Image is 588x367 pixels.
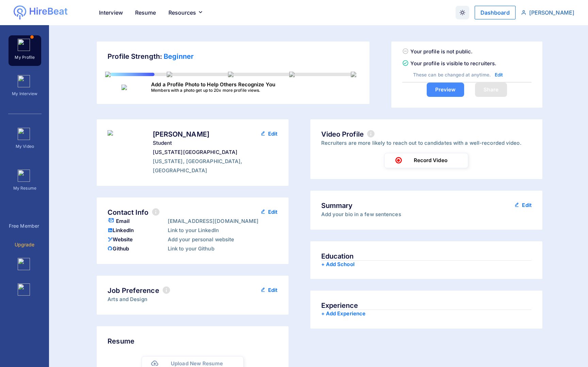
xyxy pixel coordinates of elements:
[108,226,157,235] p: LinkedIn
[495,72,503,77] span: Edit
[9,182,41,192] p: My Resume
[9,51,41,61] p: My Profile
[168,244,278,253] p: Link to your Github
[108,295,277,304] p: Arts and Design
[108,130,142,136] img: bxs-user-circle-2.png
[108,47,358,66] h3: Profile Strength:
[321,310,366,317] span: + Add Experience
[456,6,469,19] button: Dark Mode
[14,5,92,20] a: logologo
[151,88,358,93] p: Members with a photo get up to 20x more profile views.
[168,226,278,235] p: Link to your LinkedIn
[94,6,128,19] button: Interview
[9,140,41,150] p: My Video
[521,9,574,16] button: [PERSON_NAME]
[14,5,26,20] img: logo
[18,75,30,87] img: bx-briefcase-non.png
[108,216,157,226] p: Email
[9,124,41,155] button: My Video
[163,6,211,19] button: Resources
[321,138,532,147] p: Recruiters are more likely to reach out to candidates with a well-recorded video.
[108,208,217,216] h3: Contact Info
[522,202,531,208] span: Edit
[384,153,468,168] button: Record Video
[168,216,278,226] p: [EMAIL_ADDRESS][DOMAIN_NAME]
[108,337,277,345] h3: Resume
[268,130,277,137] span: Edit
[151,82,358,88] h4: Add a Profile Photo to Help Others Recognize You
[130,6,162,19] button: Resume
[9,72,41,103] button: My Interview
[268,287,277,293] span: Edit
[9,87,41,98] p: My Interview
[18,258,30,270] img: bx-cog-non.png
[8,240,41,249] a: Upgrade
[321,301,458,310] h3: Experience
[475,6,516,19] button: Dashboard
[9,166,41,197] button: My Resume
[167,72,177,77] img: profile-icon1.png
[402,71,532,79] p: These can be changed at anytime.
[121,85,127,90] img: profile-advocation-2.png
[153,130,233,138] h3: [PERSON_NAME]
[402,47,532,56] div: Your profile is not public.
[427,83,464,97] button: Preview
[105,72,115,77] img: profile-icon1.png
[228,72,238,77] img: profile-icon1.png
[108,235,157,244] p: Website
[321,210,532,219] p: Add your bio in a few sentences
[153,138,278,147] p: Student
[268,209,277,215] span: Edit
[18,283,30,296] img: bx-help-circle.png
[18,39,30,51] img: bxs-user-circle-select.png
[321,252,458,260] h3: Education
[153,147,278,157] p: [US_STATE][GEOGRAPHIC_DATA]
[164,52,194,60] span: Beginner
[321,202,458,210] h3: Summary
[108,286,217,295] h3: Job Preference
[475,83,507,97] button: Share
[321,130,532,138] h3: Video Profile
[18,170,30,182] img: bx-file-non.png
[402,59,532,68] div: Your profile is visible to recruiters.
[29,5,68,18] img: logo
[108,244,157,253] p: Github
[168,235,278,244] p: Add your personal website
[351,72,361,77] img: profile-icon2.png
[9,222,39,230] p: Free Member
[9,35,41,66] button: My Profile
[321,261,355,267] span: + Add School
[18,128,30,140] img: bx-slideshow-non.png
[153,157,278,175] p: [US_STATE], [GEOGRAPHIC_DATA], [GEOGRAPHIC_DATA]
[289,72,299,77] img: profile-icon1.png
